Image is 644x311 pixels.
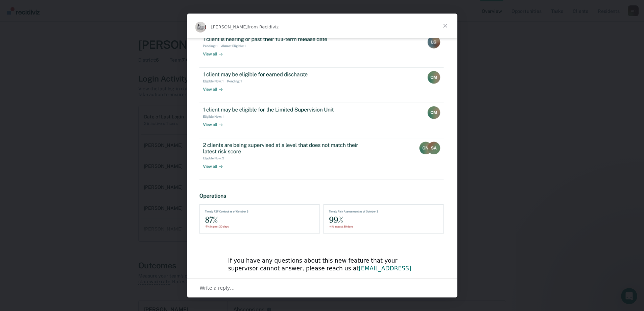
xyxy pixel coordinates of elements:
span: Write a reply… [200,284,235,292]
a: [EMAIL_ADDRESS][DOMAIN_NAME] [228,265,411,280]
img: Profile image for Kim [195,22,206,32]
span: from Recidiviz [248,24,279,29]
span: [PERSON_NAME] [211,24,248,29]
span: Close [433,14,457,38]
div: If you have any questions about this new feature that your supervisor cannot answer, please reach... [228,257,416,289]
div: Open conversation and reply [187,278,457,297]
